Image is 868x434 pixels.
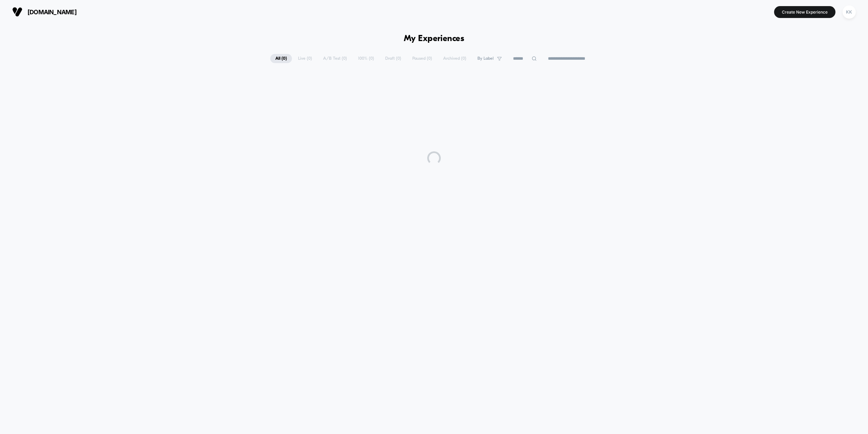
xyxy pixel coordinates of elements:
h1: My Experiences [404,34,465,44]
span: By Label [477,56,494,61]
img: Visually logo [12,7,22,17]
button: KK [841,5,858,19]
div: KK [843,5,856,19]
span: All ( 0 ) [270,54,292,63]
span: [DOMAIN_NAME] [27,8,77,16]
button: Create New Experience [774,6,835,18]
button: [DOMAIN_NAME] [10,6,79,17]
